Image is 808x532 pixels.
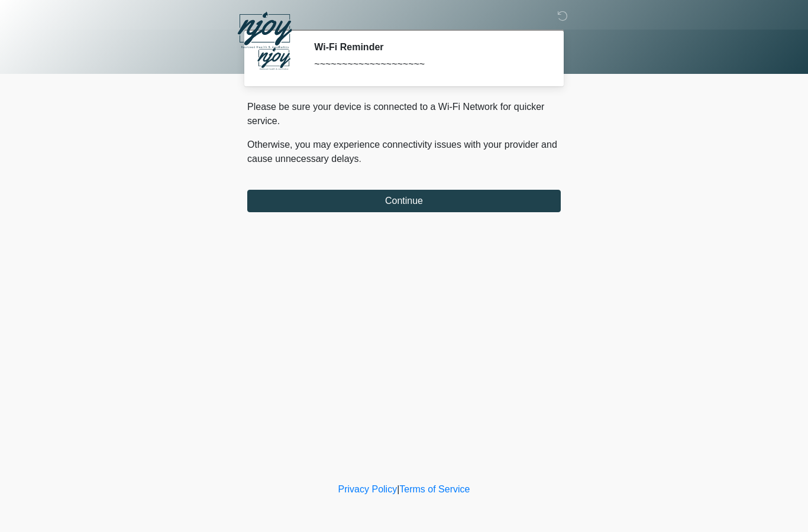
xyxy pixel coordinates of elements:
a: Privacy Policy [338,484,397,494]
a: | [397,484,399,494]
p: Please be sure your device is connected to a Wi-Fi Network for quicker service. [247,100,561,128]
p: Otherwise, you may experience connectivity issues with your provider and cause unnecessary delays [247,138,561,166]
button: Continue [247,190,561,212]
img: NJOY Restored Health & Aesthetics Logo [235,9,294,53]
a: Terms of Service [399,484,470,494]
span: . [359,154,361,164]
div: ~~~~~~~~~~~~~~~~~~~~ [314,57,543,72]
